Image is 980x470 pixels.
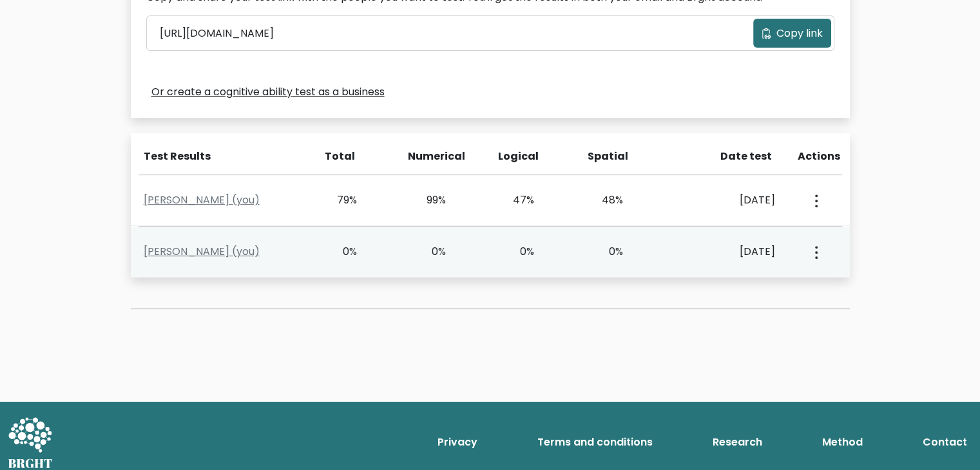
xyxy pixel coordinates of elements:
div: 0% [586,244,623,259]
div: 99% [409,193,446,208]
a: Research [707,429,767,455]
a: [PERSON_NAME] (you) [144,193,260,207]
a: Terms and conditions [532,429,658,455]
span: Copy link [776,26,823,41]
div: 0% [409,244,446,259]
a: Privacy [432,429,483,455]
div: [DATE] [675,193,775,208]
a: Method [817,429,868,455]
div: [DATE] [675,244,775,259]
div: 47% [498,193,535,208]
div: Test Results [144,149,303,164]
div: 48% [586,193,623,208]
div: Date test [678,149,782,164]
div: Numerical [408,149,445,164]
button: Copy link [753,19,831,48]
div: 0% [321,244,358,259]
div: 0% [498,244,535,259]
div: Logical [498,149,535,164]
div: Spatial [588,149,625,164]
div: Total [318,149,356,164]
a: [PERSON_NAME] (you) [144,244,260,259]
div: 79% [321,193,358,208]
a: Or create a cognitive ability test as a business [151,84,385,100]
div: Actions [798,149,842,164]
a: Contact [918,429,972,455]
